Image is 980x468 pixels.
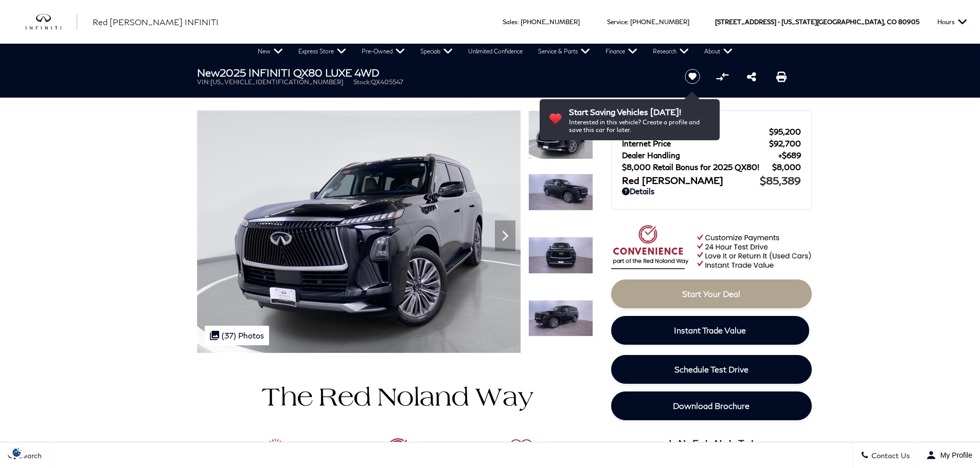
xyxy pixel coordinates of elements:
div: Next [495,220,515,251]
a: Instant Trade Value [611,316,809,345]
span: Red [PERSON_NAME] INFINITI [93,17,219,27]
img: New 2025 BLACK OBSIDIAN INFINITI LUXE 4WD image 1 [528,110,593,159]
span: $8,000 Retail Bonus for 2025 QX80! [622,162,772,172]
span: $8,000 [772,162,801,172]
span: Red [PERSON_NAME] [622,175,760,186]
img: New 2025 BLACK OBSIDIAN INFINITI LUXE 4WD image 1 [197,110,521,353]
a: New [250,44,291,59]
span: Schedule Test Drive [674,364,749,374]
span: $95,200 [769,127,801,136]
a: Research [645,44,697,59]
span: Dealer Handling [622,151,778,160]
span: Service [607,18,627,26]
a: Pre-Owned [354,44,413,59]
nav: Main Navigation [250,44,740,59]
a: Service & Parts [530,44,598,59]
a: Internet Price $92,700 [622,139,801,148]
span: Internet Price [622,139,769,148]
span: Download Brochure [673,401,750,410]
a: Start Your Deal [611,279,812,308]
a: Details [622,186,801,196]
a: Share this New 2025 INFINITI QX80 LUXE 4WD [747,70,756,83]
span: Instant Trade Value [674,325,746,335]
h1: 2025 INFINITI QX80 LUXE 4WD [197,67,668,78]
a: Red [PERSON_NAME] $85,389 [622,174,801,186]
span: $85,389 [760,174,801,186]
a: Express Store [291,44,354,59]
a: [STREET_ADDRESS] • [US_STATE][GEOGRAPHIC_DATA], CO 80905 [715,18,919,26]
a: About [697,44,740,59]
a: Download Brochure [611,391,812,420]
span: : [518,18,519,26]
img: New 2025 BLACK OBSIDIAN INFINITI LUXE 4WD image 3 [528,237,593,274]
a: Print this New 2025 INFINITI QX80 LUXE 4WD [776,70,787,83]
span: Sales [503,18,518,26]
button: Compare vehicle [715,69,730,84]
section: Click to Open Cookie Consent Modal [5,447,29,458]
span: $689 [778,151,801,160]
a: [PHONE_NUMBER] [630,18,689,26]
img: New 2025 BLACK OBSIDIAN INFINITI LUXE 4WD image 4 [528,300,593,337]
a: $8,000 Retail Bonus for 2025 QX80! $8,000 [622,162,801,172]
a: Unlimited Confidence [460,44,530,59]
div: (37) Photos [205,326,269,345]
a: Specials [413,44,460,59]
span: $92,700 [769,139,801,148]
span: [US_VEHICLE_IDENTIFICATION_NUMBER] [210,78,343,86]
a: infiniti [26,14,77,30]
span: QX405547 [371,78,403,86]
span: Start Your Deal [682,289,740,298]
span: : [627,18,629,26]
span: MSRP [622,127,769,136]
a: Finance [598,44,645,59]
span: VIN: [197,78,210,86]
a: Red [PERSON_NAME] INFINITI [93,16,219,28]
span: My Profile [936,451,972,459]
span: Search [16,451,42,460]
a: Schedule Test Drive [611,355,812,384]
img: Opt-Out Icon [5,447,29,458]
span: Contact Us [869,451,910,460]
a: [PHONE_NUMBER] [521,18,580,26]
a: Dealer Handling $689 [622,151,801,160]
span: Stock: [353,78,371,86]
img: New 2025 BLACK OBSIDIAN INFINITI LUXE 4WD image 2 [528,174,593,211]
button: Save vehicle [681,68,704,85]
button: Open user profile menu [918,442,980,468]
img: INFINITI [26,14,77,30]
a: MSRP $95,200 [622,127,801,136]
strong: New [197,66,220,79]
